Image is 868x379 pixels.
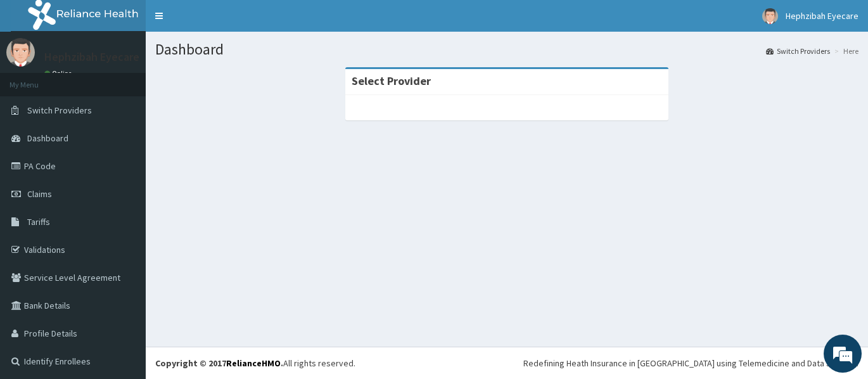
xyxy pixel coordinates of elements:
li: Here [831,46,858,56]
a: RelianceHMO [226,357,281,369]
img: User Image [762,8,778,24]
img: User Image [6,38,35,67]
span: Dashboard [27,132,68,144]
p: Hephzibah Eyecare [44,51,139,63]
footer: All rights reserved. [146,347,868,379]
a: Switch Providers [766,46,830,56]
span: Claims [27,188,52,200]
a: Online [44,69,75,78]
span: Switch Providers [27,105,92,116]
span: Hephzibah Eyecare [786,10,858,22]
span: Tariffs [27,216,50,228]
strong: Copyright © 2017 . [155,357,283,369]
div: Redefining Heath Insurance in [GEOGRAPHIC_DATA] using Telemedicine and Data Science! [523,357,858,369]
h1: Dashboard [155,41,858,58]
strong: Select Provider [352,74,431,88]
